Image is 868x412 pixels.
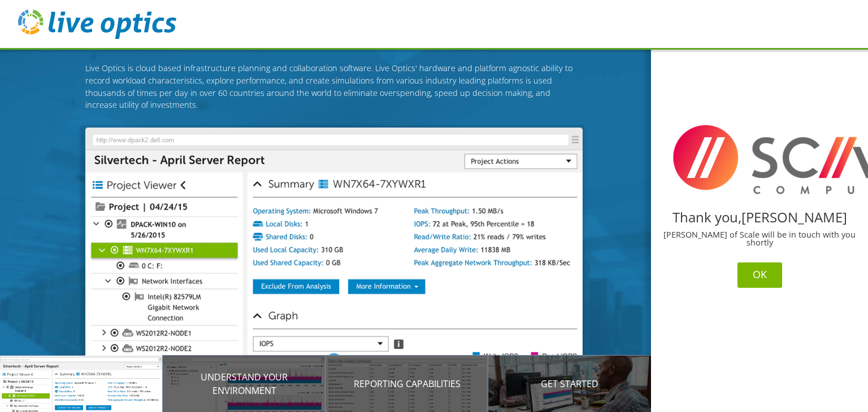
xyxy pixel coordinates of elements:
[737,262,782,288] button: OK
[660,211,859,224] h2: Thank you,
[488,377,651,391] p: Get Started
[741,208,847,226] span: [PERSON_NAME]
[660,231,859,247] p: [PERSON_NAME] of Scale will be in touch with you shortly
[163,370,325,397] p: Understand your environment
[325,377,488,391] p: Reporting Capabilities
[18,10,176,39] img: live_optics_svg.svg
[85,128,583,379] img: Introducing Live Optics
[85,62,583,111] p: Live Optics is cloud based infrastructure planning and collaboration software. Live Optics' hardw...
